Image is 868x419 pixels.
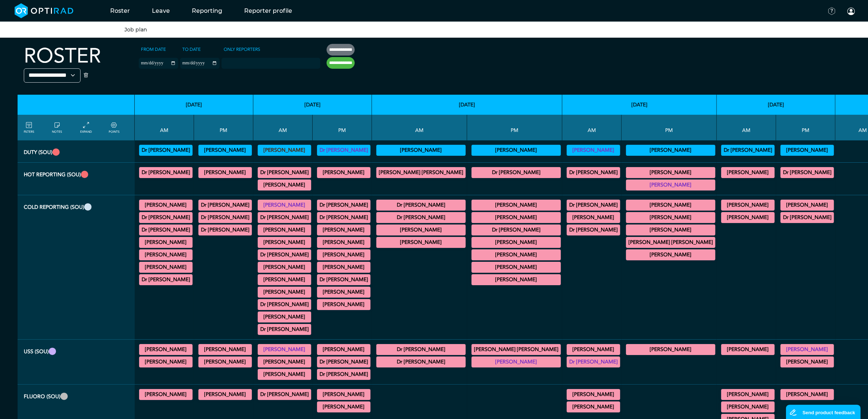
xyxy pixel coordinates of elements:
summary: [PERSON_NAME] [259,313,310,321]
summary: [PERSON_NAME] [140,238,191,247]
div: Vetting (30 PF Points) 13:00 - 17:00 [472,145,561,156]
summary: [PERSON_NAME] [722,201,774,209]
div: General US 09:00 - 12:00 [567,344,620,355]
summary: Dr [PERSON_NAME] [318,201,369,209]
div: Vetting (30 PF Points) 09:00 - 13:00 [376,145,466,156]
div: General US 09:00 - 13:00 [567,356,620,367]
summary: [PERSON_NAME] [473,250,560,259]
div: General MRI 09:30 - 12:00 [567,224,620,235]
div: General US 09:00 - 12:30 [376,356,466,367]
div: CT Gastrointestinal 10:00 - 12:00 [258,287,311,298]
div: General FLU 14:00 - 17:00 [198,389,252,400]
div: CT Trauma & Urgent/MRI Trauma & Urgent 11:00 - 13:00 [258,180,311,190]
summary: [PERSON_NAME] [722,390,774,399]
div: General MRI 09:00 - 12:30 [258,249,311,260]
summary: [PERSON_NAME] [627,250,714,259]
summary: Dr [PERSON_NAME] [318,370,369,379]
summary: [PERSON_NAME] [627,226,714,234]
div: MRI Neuro 11:30 - 14:00 [139,262,193,273]
div: General MRI/General CT 17:00 - 18:00 [198,224,252,235]
summary: [PERSON_NAME] [473,238,560,247]
summary: Dr [PERSON_NAME] [200,201,251,209]
div: General MRI/General CT 13:00 - 17:00 [317,237,370,248]
summary: Dr [PERSON_NAME] [140,275,191,284]
div: General FLU 09:00 - 13:00 [567,389,620,400]
th: [DATE] [253,95,372,115]
div: General MRI 11:00 - 13:00 [139,237,193,248]
div: General CT 14:30 - 16:00 [317,287,370,298]
a: collapse/expand entries [81,121,92,134]
div: CB CT Dental 12:00 - 13:00 [317,200,370,211]
div: US General Adult 13:00 - 17:00 [472,344,561,355]
div: General MRI 09:30 - 11:00 [258,262,311,273]
div: General MRI 12:30 - 14:30 [317,212,370,223]
div: CT Trauma & Urgent/MRI Trauma & Urgent 09:00 - 13:00 [376,167,466,178]
summary: [PERSON_NAME] [568,403,619,411]
summary: [PERSON_NAME] [318,390,369,399]
div: General CT/General MRI 13:00 - 14:00 [472,212,561,223]
summary: Dr [PERSON_NAME] [377,358,465,366]
summary: Dr [PERSON_NAME] [140,213,191,222]
div: FLU General Adult 12:00 - 13:00 [317,389,370,400]
th: AM [717,115,776,140]
div: General CT/General MRI 07:00 - 09:00 [258,200,311,211]
summary: Dr [PERSON_NAME] [259,390,310,399]
summary: [PERSON_NAME] [627,345,714,354]
div: General US 09:00 - 13:00 [721,344,775,355]
div: General FLU 09:00 - 11:00 [258,389,311,400]
div: General US 13:00 - 17:00 [781,344,834,355]
th: AM [135,115,194,140]
a: Job plan [124,26,147,33]
summary: Dr [PERSON_NAME] [568,168,619,177]
summary: [PERSON_NAME] [377,146,465,155]
th: USS (SOU) [18,340,135,385]
div: General CT 10:30 - 11:30 [721,212,775,223]
div: General CT 13:00 - 15:00 [472,224,561,235]
input: null [222,59,259,65]
div: Vetting (30 PF Points) 13:00 - 17:00 [781,145,834,156]
div: FLU General Adult 10:00 - 13:00 [139,389,193,400]
div: Vetting 09:00 - 13:00 [567,145,620,156]
th: PM [622,115,717,140]
label: To date [180,44,203,55]
div: General CT/General MRI 16:00 - 17:00 [472,262,561,273]
summary: Dr [PERSON_NAME] [782,213,833,222]
summary: [PERSON_NAME] [318,263,369,272]
div: General CT 11:00 - 13:00 [258,312,311,322]
summary: [PERSON_NAME] [627,201,714,209]
div: General CT/General MRI 07:30 - 09:00 [139,200,193,211]
div: Vetting (30 PF Points) 13:00 - 17:00 [198,145,252,156]
div: General MRI 07:00 - 09:00 [567,200,620,211]
th: AM [372,115,467,140]
summary: [PERSON_NAME] [377,226,465,234]
th: PM [776,115,835,140]
div: General US 14:00 - 17:00 [781,356,834,367]
div: General CT 13:00 - 17:00 [317,249,370,260]
summary: [PERSON_NAME] [200,358,251,366]
div: Vetting 13:00 - 17:00 [317,145,370,156]
label: Only Reporters [221,44,262,55]
summary: Dr [PERSON_NAME] [318,213,369,222]
a: FILTERS [24,121,34,134]
div: General CT 11:00 - 13:00 [139,249,193,260]
th: [DATE] [135,95,253,115]
div: General CT/General MRI 14:00 - 15:00 [317,262,370,273]
summary: [PERSON_NAME] [568,213,619,222]
summary: [PERSON_NAME] [722,403,774,411]
div: General CT/General MRI 15:00 - 17:00 [626,224,715,235]
a: show/hide notes [52,121,62,134]
div: General MRI 14:30 - 15:00 [472,249,561,260]
summary: [PERSON_NAME] [318,238,369,247]
summary: [PERSON_NAME] [200,345,251,354]
summary: Dr [PERSON_NAME] [140,168,191,177]
summary: [PERSON_NAME] [140,358,191,366]
img: brand-opti-rad-logos-blue-and-white-d2f68631ba2948856bd03f2d395fb146ddc8fb01b4b6e9315ea85fa773367... [15,3,74,18]
div: General MRI 11:00 - 12:00 [258,324,311,335]
th: PM [467,115,562,140]
summary: [PERSON_NAME] [627,168,714,177]
div: General MRI 17:30 - 18:00 [781,212,834,223]
summary: Dr [PERSON_NAME] [473,226,560,234]
summary: [PERSON_NAME] [318,168,369,177]
th: Hot Reporting (SOU) [18,163,135,195]
summary: [PERSON_NAME] [782,201,833,209]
